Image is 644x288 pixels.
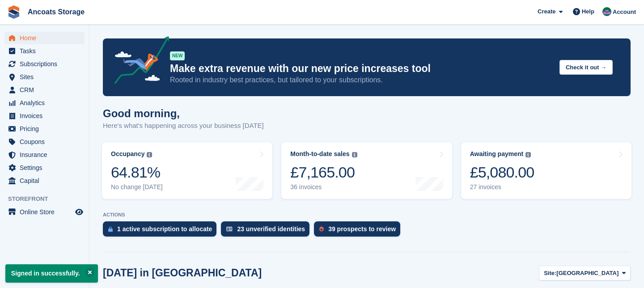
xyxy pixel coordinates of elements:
a: menu [4,32,85,44]
img: price-adjustments-announcement-icon-8257ccfd72463d97f412b2fc003d46551f7dbcb40ab6d574587a9cd5c0d94... [107,36,169,87]
div: 64.81% [111,163,163,182]
a: menu [4,123,85,135]
span: CRM [20,84,73,96]
span: Subscriptions [20,58,73,70]
span: Site: [544,269,556,278]
div: 23 unverified identities [237,225,305,233]
span: [GEOGRAPHIC_DATA] [556,269,619,278]
button: Site: [GEOGRAPHIC_DATA] [539,266,631,280]
a: menu [4,206,85,218]
span: Tasks [20,45,73,57]
span: Sites [20,71,73,83]
a: menu [4,45,85,57]
span: Coupons [20,136,73,148]
a: menu [4,174,85,187]
div: No change [DATE] [111,183,163,191]
div: Month-to-date sales [290,150,349,158]
a: Awaiting payment £5,080.00 27 invoices [461,142,631,199]
h2: [DATE] in [GEOGRAPHIC_DATA] [103,267,262,279]
a: menu [4,58,85,70]
div: £5,080.00 [470,163,534,182]
img: icon-info-grey-7440780725fd019a000dd9b08b2336e03edf1995a4989e88bcd33f0948082b44.svg [525,152,531,157]
span: Help [582,7,594,16]
a: Ancoats Storage [24,4,88,19]
a: 23 unverified identities [221,221,314,241]
a: menu [4,71,85,83]
a: menu [4,97,85,109]
div: £7,165.00 [290,163,357,182]
img: active_subscription_to_allocate_icon-d502201f5373d7db506a760aba3b589e785aa758c864c3986d89f69b8ff3... [108,226,113,232]
img: stora-icon-8386f47178a22dfd0bd8f6a31ec36ba5ce8667c1dd55bd0f319d3a0aa187defe.svg [7,5,21,19]
span: Insurance [20,148,73,161]
span: Invoices [20,110,73,122]
a: Occupancy 64.81% No change [DATE] [102,142,272,199]
button: Check it out → [559,60,613,75]
span: Storefront [8,195,89,203]
span: Capital [20,174,73,187]
p: Rooted in industry best practices, but tailored to your subscriptions. [170,75,552,85]
p: Here's what's happening across your business [DATE] [103,121,264,131]
a: menu [4,84,85,96]
img: verify_identity-adf6edd0f0f0b5bbfe63781bf79b02c33cf7c696d77639b501bdc392416b5a36.svg [226,226,233,232]
div: Awaiting payment [470,150,524,158]
a: menu [4,110,85,122]
p: Signed in successfully. [5,264,98,283]
img: icon-info-grey-7440780725fd019a000dd9b08b2336e03edf1995a4989e88bcd33f0948082b44.svg [352,152,357,157]
a: 39 prospects to review [314,221,405,241]
div: 1 active subscription to allocate [117,225,212,233]
a: menu [4,161,85,174]
div: 36 invoices [290,183,357,191]
span: Online Store [20,206,73,218]
span: Home [20,32,73,44]
p: Make extra revenue with our new price increases tool [170,62,552,75]
img: prospect-51fa495bee0391a8d652442698ab0144808aea92771e9ea1ae160a38d050c398.svg [319,226,324,232]
span: Create [538,7,555,16]
p: ACTIONS [103,212,631,218]
img: icon-info-grey-7440780725fd019a000dd9b08b2336e03edf1995a4989e88bcd33f0948082b44.svg [147,152,152,157]
a: menu [4,136,85,148]
span: Settings [20,161,73,174]
div: Occupancy [111,150,144,158]
div: 39 prospects to review [328,225,396,233]
span: Analytics [20,97,73,109]
a: 1 active subscription to allocate [103,221,221,241]
a: Preview store [74,207,85,217]
span: Pricing [20,123,73,135]
h1: Good morning, [103,107,264,119]
a: menu [4,148,85,161]
span: Account [613,8,636,17]
a: Month-to-date sales £7,165.00 36 invoices [281,142,452,199]
div: 27 invoices [470,183,534,191]
div: NEW [170,51,185,60]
